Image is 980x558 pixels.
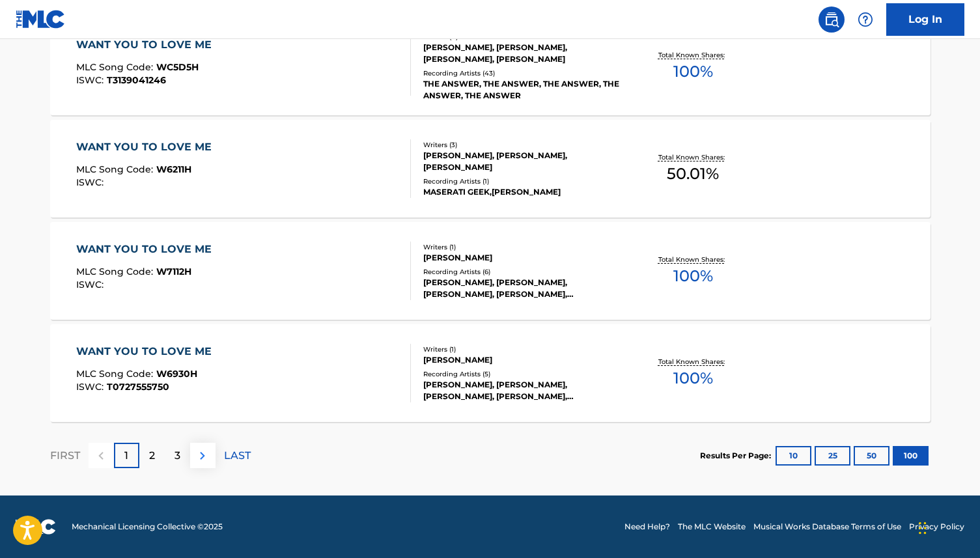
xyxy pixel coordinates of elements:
div: Help [852,7,878,33]
div: WANT YOU TO LOVE ME [76,139,218,155]
a: WANT YOU TO LOVE MEMLC Song Code:W6211HISWC:Writers (3)[PERSON_NAME], [PERSON_NAME], [PERSON_NAME... [50,120,931,217]
a: WANT YOU TO LOVE MEMLC Song Code:WC5D5HISWC:T3139041246Writers (4)[PERSON_NAME], [PERSON_NAME], [... [50,18,931,115]
span: W7112H [156,266,191,277]
div: Recording Artists ( 5 ) [423,369,620,379]
div: THE ANSWER, THE ANSWER, THE ANSWER, THE ANSWER, THE ANSWER [423,78,620,102]
img: right [195,448,210,464]
div: WANT YOU TO LOVE ME [76,344,218,359]
div: WANT YOU TO LOVE ME [76,37,218,53]
span: W6930H [156,368,197,380]
div: Recording Artists ( 6 ) [423,267,620,277]
span: 100 % [673,60,713,83]
a: The MLC Website [678,521,746,533]
span: 50.01 % [667,162,719,186]
span: ISWC : [76,74,107,86]
a: Public Search [819,7,845,33]
button: 50 [854,446,889,466]
button: 25 [815,446,850,466]
div: Recording Artists ( 1 ) [423,176,620,186]
a: Log In [886,3,964,36]
span: ISWC : [76,176,107,188]
button: 10 [776,446,811,466]
img: logo [16,519,56,535]
span: MLC Song Code : [76,266,156,277]
span: T0727555750 [107,381,169,393]
span: ISWC : [76,279,107,290]
p: Total Known Shares: [658,255,728,264]
div: MASERATI GEEK,[PERSON_NAME] [423,186,620,198]
span: WC5D5H [156,61,199,73]
div: [PERSON_NAME], [PERSON_NAME], [PERSON_NAME], [PERSON_NAME], [PERSON_NAME] [423,379,620,402]
div: Writers ( 1 ) [423,242,620,252]
div: [PERSON_NAME], [PERSON_NAME], [PERSON_NAME] [423,150,620,173]
p: 2 [149,448,155,464]
iframe: Chat Widget [915,495,980,558]
a: WANT YOU TO LOVE MEMLC Song Code:W6930HISWC:T0727555750Writers (1)[PERSON_NAME]Recording Artists ... [50,324,931,422]
span: Mechanical Licensing Collective © 2025 [72,521,223,533]
img: MLC Logo [16,10,66,29]
div: [PERSON_NAME] [423,252,620,264]
div: Recording Artists ( 43 ) [423,68,620,78]
a: Musical Works Database Terms of Use [753,521,901,533]
div: [PERSON_NAME], [PERSON_NAME], [PERSON_NAME], [PERSON_NAME] [423,42,620,65]
p: Total Known Shares: [658,152,728,162]
div: [PERSON_NAME] [423,354,620,366]
div: [PERSON_NAME], [PERSON_NAME], [PERSON_NAME], [PERSON_NAME], [PERSON_NAME] [423,277,620,300]
p: Total Known Shares: [658,50,728,60]
span: 100 % [673,264,713,288]
span: 100 % [673,367,713,390]
span: MLC Song Code : [76,163,156,175]
span: T3139041246 [107,74,166,86]
div: Writers ( 1 ) [423,344,620,354]
img: help [858,12,873,27]
span: MLC Song Code : [76,368,156,380]
img: search [824,12,839,27]
span: MLC Song Code : [76,61,156,73]
a: Need Help? [624,521,670,533]
p: 1 [124,448,128,464]
div: Writers ( 3 ) [423,140,620,150]
button: 100 [893,446,929,466]
p: Total Known Shares: [658,357,728,367]
a: Privacy Policy [909,521,964,533]
a: WANT YOU TO LOVE MEMLC Song Code:W7112HISWC:Writers (1)[PERSON_NAME]Recording Artists (6)[PERSON_... [50,222,931,320]
p: LAST [224,448,251,464]
p: Results Per Page: [700,450,774,462]
div: WANT YOU TO LOVE ME [76,242,218,257]
p: FIRST [50,448,80,464]
div: Drag [919,509,927,548]
p: 3 [175,448,180,464]
span: W6211H [156,163,191,175]
span: ISWC : [76,381,107,393]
